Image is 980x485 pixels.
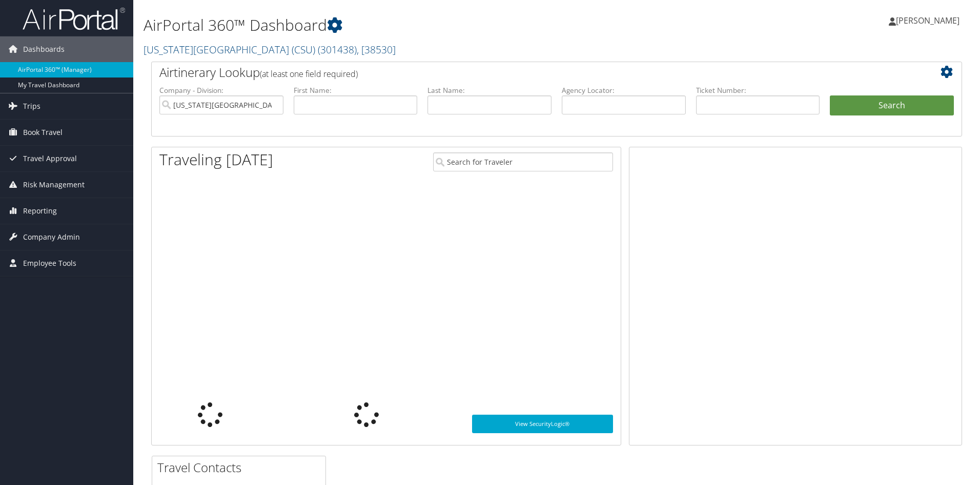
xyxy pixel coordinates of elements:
[562,85,686,95] label: Agency Locator:
[696,85,820,95] label: Ticket Number:
[159,64,886,81] h2: Airtinerary Lookup
[159,85,283,95] label: Company - Division:
[23,172,85,198] span: Risk Management
[23,250,76,276] span: Employee Tools
[433,152,613,171] input: Search for Traveler
[260,68,358,80] span: (at least one field required)
[144,43,396,56] a: [US_STATE][GEOGRAPHIC_DATA] (CSU)
[23,36,65,62] span: Dashboards
[318,43,357,56] span: ( 301438 )
[896,15,959,26] span: [PERSON_NAME]
[357,43,396,56] span: , [ 38530 ]
[23,146,77,171] span: Travel Approval
[159,149,273,170] h1: Traveling [DATE]
[157,459,325,476] h2: Travel Contacts
[830,95,954,116] button: Search
[144,14,695,36] h1: AirPortal 360™ Dashboard
[23,198,57,224] span: Reporting
[23,7,125,31] img: airportal-logo.png
[23,93,40,119] span: Trips
[23,224,80,250] span: Company Admin
[294,85,418,95] label: First Name:
[427,85,552,95] label: Last Name:
[472,415,613,433] a: View SecurityLogic®
[889,5,970,36] a: [PERSON_NAME]
[23,120,63,145] span: Book Travel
